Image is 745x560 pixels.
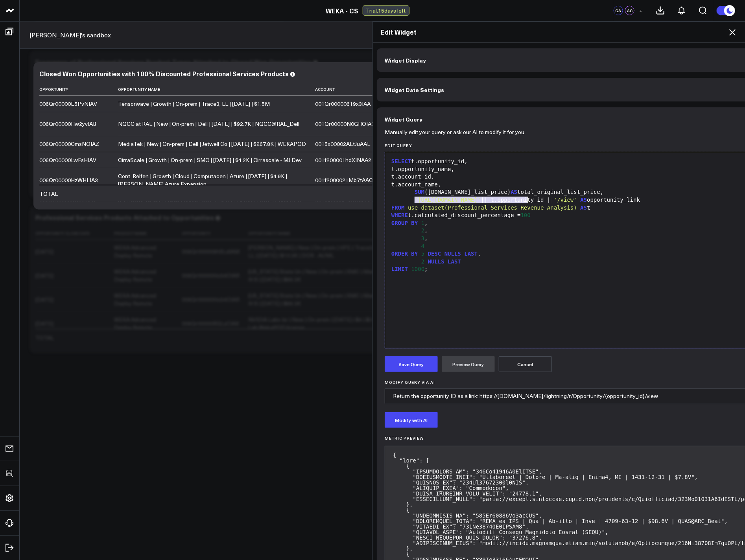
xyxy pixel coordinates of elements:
[421,235,424,241] span: 3
[391,251,408,257] span: ORDER
[391,212,408,218] span: WHERE
[421,251,424,257] span: 5
[521,212,531,218] span: 100
[385,412,438,428] button: Modify with AI
[385,129,526,135] p: Manually edit your query or ask our AI to modify it for you.
[385,116,422,122] span: Widget Query
[391,266,408,272] span: LIMIT
[554,197,577,203] span: '/view'
[408,204,577,211] span: use_dataset(Professional Services Revenue Analysis)
[421,220,424,226] span: 1
[421,243,424,249] span: 4
[363,6,409,16] div: Trial: 15 days left
[326,6,359,15] a: WEKA - CS
[428,258,444,265] span: NULLS
[411,251,418,257] span: BY
[428,251,441,257] span: DESC
[421,258,424,265] span: 2
[391,204,405,211] span: FROM
[580,204,587,211] span: AS
[411,266,425,272] span: 1000
[444,251,461,257] span: NULLS
[385,356,438,372] button: Save Query
[448,258,461,265] span: LAST
[640,8,643,13] span: +
[411,220,418,226] span: BY
[636,6,646,15] button: +
[442,356,495,372] button: Preview Query
[381,28,737,36] h2: Edit Widget
[465,251,478,257] span: LAST
[415,189,424,195] span: SUM
[625,6,634,15] div: AC
[391,158,411,164] span: SELECT
[614,6,623,15] div: GA
[415,197,481,203] span: '[URL][DOMAIN_NAME]'
[391,220,408,226] span: GROUP
[511,189,517,195] span: AS
[385,57,426,63] span: Widget Display
[580,197,587,203] span: AS
[499,356,552,372] button: Cancel
[385,87,444,93] span: Widget Date Settings
[421,227,424,234] span: 2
